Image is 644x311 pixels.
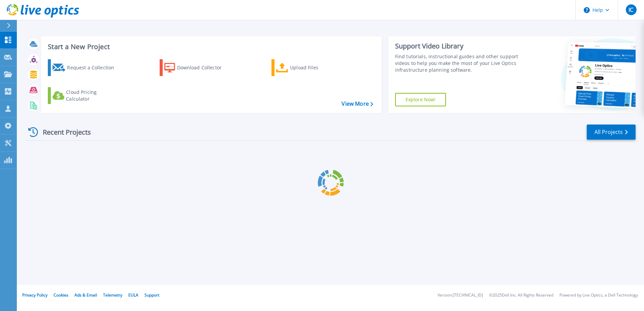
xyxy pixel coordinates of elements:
li: Powered by Live Optics, a Dell Technology [559,293,638,298]
div: Request a Collection [67,61,121,74]
div: Find tutorials, instructional guides and other support videos to help you make the most of your L... [395,53,521,73]
a: EULA [128,292,138,298]
h3: Start a New Project [48,43,373,50]
span: IC [629,7,633,12]
div: Recent Projects [26,124,100,140]
li: © 2025 Dell Inc. All Rights Reserved [489,293,553,298]
a: View More [342,101,373,107]
div: Support Video Library [395,42,521,50]
li: Version: [TECHNICAL_ID] [438,293,483,298]
a: Explore Now! [395,93,446,106]
a: Privacy Policy [22,292,47,298]
div: Download Collector [177,61,231,74]
a: Download Collector [160,59,235,76]
a: Cloud Pricing Calculator [48,87,123,104]
a: Upload Files [271,59,347,76]
a: All Projects [587,125,636,140]
a: Cookies [54,292,68,298]
a: Telemetry [103,292,122,298]
div: Cloud Pricing Calculator [66,89,120,102]
a: Request a Collection [48,59,123,76]
a: Support [144,292,159,298]
div: Upload Files [290,61,344,74]
a: Ads & Email [74,292,97,298]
